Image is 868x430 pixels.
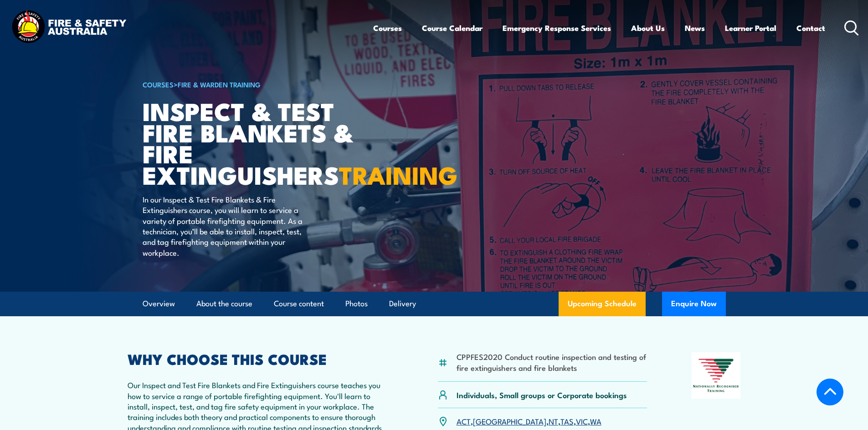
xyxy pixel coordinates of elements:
a: WA [590,415,601,426]
a: Courses [373,16,402,40]
strong: TRAINING [339,155,457,193]
button: Enquire Now [662,292,726,316]
a: TAS [560,415,574,426]
a: Learner Portal [725,16,776,40]
h2: WHY CHOOSE THIS COURSE [128,352,394,365]
a: COURSES [143,79,174,89]
h1: Inspect & Test Fire Blankets & Fire Extinguishers [143,100,368,185]
a: VIC [576,415,588,426]
p: , , , , , [457,416,601,426]
a: Fire & Warden Training [178,79,261,89]
a: Course content [274,292,324,316]
a: Overview [143,292,175,316]
a: Photos [345,292,368,316]
a: About Us [631,16,665,40]
a: Upcoming Schedule [559,292,646,316]
li: CPPFES2020 Conduct routine inspection and testing of fire extinguishers and fire blankets [457,351,647,373]
a: Course Calendar [422,16,483,40]
a: Delivery [389,292,416,316]
a: NT [549,415,558,426]
p: Individuals, Small groups or Corporate bookings [457,390,627,400]
a: Contact [796,16,825,40]
a: About the course [196,292,252,316]
img: Nationally Recognised Training logo. [692,352,741,399]
a: News [685,16,705,40]
p: In our Inspect & Test Fire Blankets & Fire Extinguishers course, you will learn to service a vari... [143,194,309,258]
a: [GEOGRAPHIC_DATA] [473,415,546,426]
a: Emergency Response Services [503,16,611,40]
h6: > [143,79,368,90]
a: ACT [457,415,471,426]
